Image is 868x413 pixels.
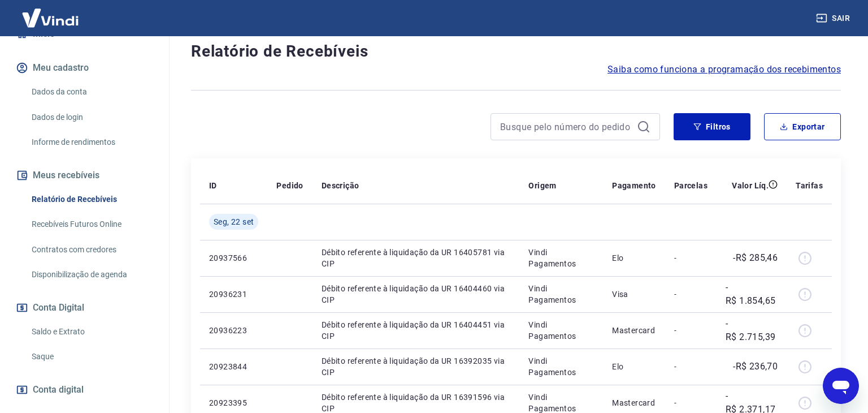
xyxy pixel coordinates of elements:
[607,63,841,76] a: Saiba como funciona a programação dos recebimentos
[612,180,656,191] p: Pagamento
[322,319,511,342] p: Débito referente à liquidação da UR 16404451 via CIP
[33,382,84,398] span: Conta digital
[209,397,258,408] p: 20923395
[27,238,155,261] a: Contratos com credores
[191,40,841,63] h4: Relatório de Recebíveis
[612,289,656,300] p: Visa
[27,320,155,343] a: Saldo e Extrato
[209,180,217,191] p: ID
[27,131,155,154] a: Informe de rendimentos
[732,180,769,191] p: Valor Líq.
[14,295,155,320] button: Conta Digital
[500,118,632,135] input: Busque pelo número do pedido
[612,397,656,408] p: Mastercard
[276,180,303,191] p: Pedido
[674,252,708,264] p: -
[612,325,656,336] p: Mastercard
[209,361,258,372] p: 20923844
[528,319,594,342] p: Vindi Pagamentos
[27,188,155,211] a: Relatório de Recebíveis
[322,180,359,191] p: Descrição
[612,252,656,264] p: Elo
[14,1,87,35] img: Vindi
[612,361,656,372] p: Elo
[674,325,708,336] p: -
[726,281,778,308] p: -R$ 1.854,65
[528,180,556,191] p: Origem
[674,180,708,191] p: Parcelas
[674,397,708,408] p: -
[27,80,155,104] a: Dados da conta
[322,355,511,378] p: Débito referente à liquidação da UR 16392035 via CIP
[27,213,155,236] a: Recebíveis Futuros Online
[214,216,254,227] span: Seg, 22 set
[814,8,854,29] button: Sair
[764,113,841,140] button: Exportar
[209,325,258,336] p: 20936223
[528,283,594,306] p: Vindi Pagamentos
[209,289,258,300] p: 20936231
[209,252,258,264] p: 20937566
[322,247,511,269] p: Débito referente à liquidação da UR 16405781 via CIP
[796,180,823,191] p: Tarifas
[14,377,155,402] a: Conta digital
[674,361,708,372] p: -
[733,360,778,373] p: -R$ 236,70
[528,247,594,269] p: Vindi Pagamentos
[27,345,155,368] a: Saque
[14,55,155,80] button: Meu cadastro
[726,317,778,344] p: -R$ 2.715,39
[674,113,750,140] button: Filtros
[27,263,155,286] a: Disponibilização de agenda
[823,368,859,404] iframe: Botão para abrir a janela de mensagens
[27,106,155,129] a: Dados de login
[528,355,594,378] p: Vindi Pagamentos
[733,251,778,265] p: -R$ 285,46
[14,163,155,188] button: Meus recebíveis
[674,289,708,300] p: -
[322,283,511,306] p: Débito referente à liquidação da UR 16404460 via CIP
